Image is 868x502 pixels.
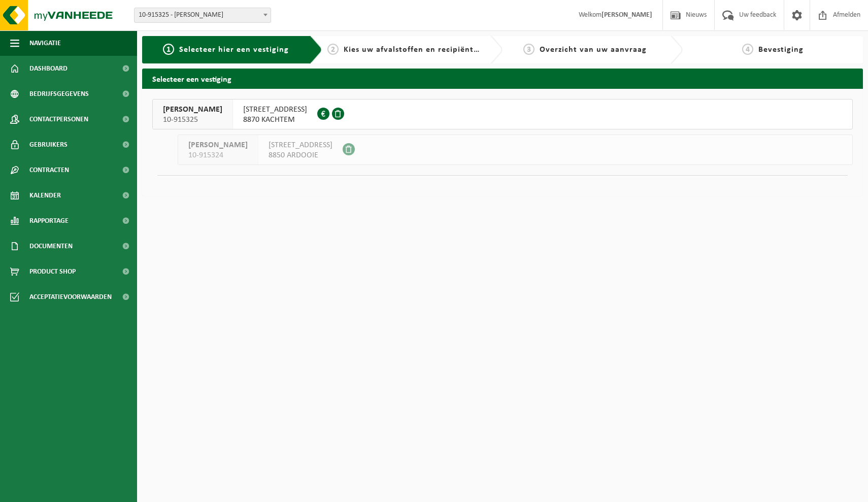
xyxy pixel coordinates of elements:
span: Bevestiging [758,46,804,54]
span: Kies uw afvalstoffen en recipiënten [344,46,483,54]
span: 8850 ARDOOIE [269,150,332,160]
h2: Selecteer een vestiging [142,69,863,88]
span: Documenten [29,233,73,259]
button: [PERSON_NAME] 10-915325 [STREET_ADDRESS]8870 KACHTEM [152,99,853,129]
span: Rapportage [29,208,69,233]
span: Overzicht van uw aanvraag [540,46,647,54]
span: [STREET_ADDRESS] [243,105,307,115]
span: 10-915324 [188,150,248,160]
span: 2 [327,44,339,55]
span: [PERSON_NAME] [188,140,248,150]
span: Kalender [29,183,61,208]
span: Gebruikers [29,132,68,157]
span: [PERSON_NAME] [163,105,222,115]
span: 10-915325 - MICHIEL KOOKT - KACHTEM [134,8,271,23]
span: Contactpersonen [29,107,88,132]
span: 4 [742,44,753,55]
span: 10-915325 [163,115,222,125]
span: Acceptatievoorwaarden [29,284,112,310]
span: 3 [523,44,535,55]
span: Dashboard [29,56,68,81]
span: [STREET_ADDRESS] [269,140,332,150]
span: 10-915325 - MICHIEL KOOKT - KACHTEM [135,8,271,22]
span: Selecteer hier een vestiging [179,46,289,54]
span: 8870 KACHTEM [243,115,307,125]
span: 1 [163,44,174,55]
span: Contracten [29,157,69,183]
span: Navigatie [29,30,61,56]
span: Product Shop [29,259,76,284]
strong: [PERSON_NAME] [602,11,652,19]
span: Bedrijfsgegevens [29,81,89,107]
